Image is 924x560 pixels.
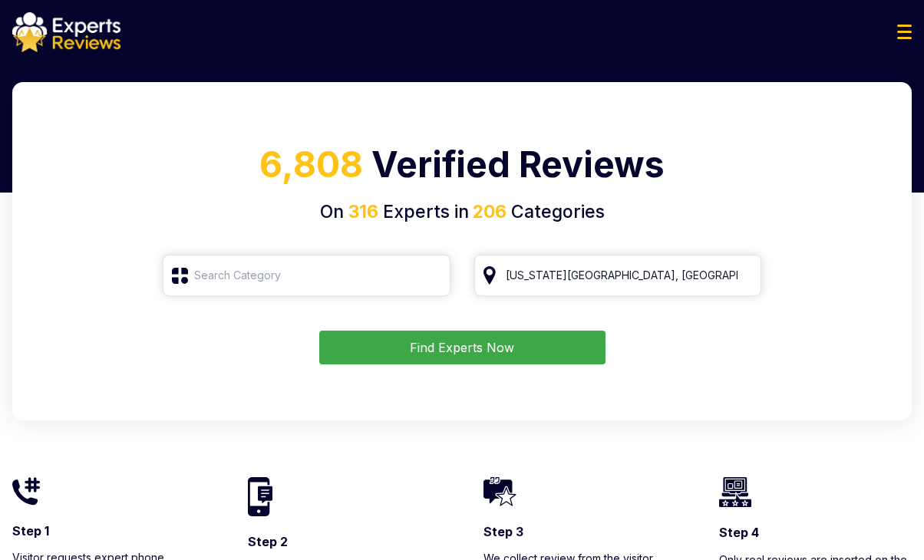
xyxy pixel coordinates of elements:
[248,477,272,516] img: homeIcon2
[474,255,762,296] input: Your City
[163,255,450,296] input: Search Category
[348,201,378,222] span: 316
[12,477,40,506] img: homeIcon1
[248,533,441,550] h3: Step 2
[469,201,507,222] span: 206
[897,25,912,39] img: Menu Icon
[719,524,912,541] h3: Step 4
[12,522,205,539] h3: Step 1
[483,477,516,506] img: homeIcon3
[31,199,893,226] h4: On Experts in Categories
[483,523,676,540] h3: Step 3
[259,143,363,186] span: 6,808
[12,12,120,52] img: logo
[319,331,606,364] button: Find Experts Now
[31,138,893,199] h1: Verified Reviews
[719,477,751,507] img: homeIcon4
